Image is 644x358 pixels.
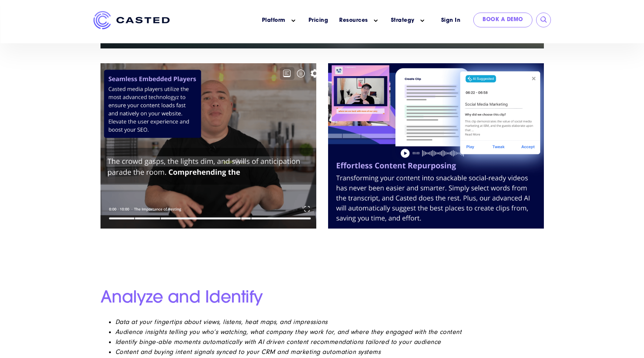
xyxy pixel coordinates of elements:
a: Strategy [391,17,415,24]
span: Identify binge-able moments automatically with AI driven content recommendations tailored to your... [115,338,441,346]
img: Repurpose [328,63,544,229]
a: Resources [339,17,368,24]
a: Book a Demo [473,13,532,27]
img: Casted_Logo_Horizontal_FullColor_PUR_BLUE [93,11,170,29]
h1: Analyze and Identify [100,288,544,308]
input: Submit [540,16,548,24]
a: Pricing [309,17,328,24]
span: Content and buying intent signals synced to your CRM and marketing automation systems [115,348,381,356]
img: player [100,63,316,229]
nav: Main menu [181,11,432,30]
a: Sign In [432,13,470,28]
span: Data at your fingertips about views, listens, heat maps, and impressions [115,318,328,326]
a: Platform [262,17,286,24]
span: Audience insights telling you who’s watching, what company they work for, and where they engaged ... [115,328,462,336]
